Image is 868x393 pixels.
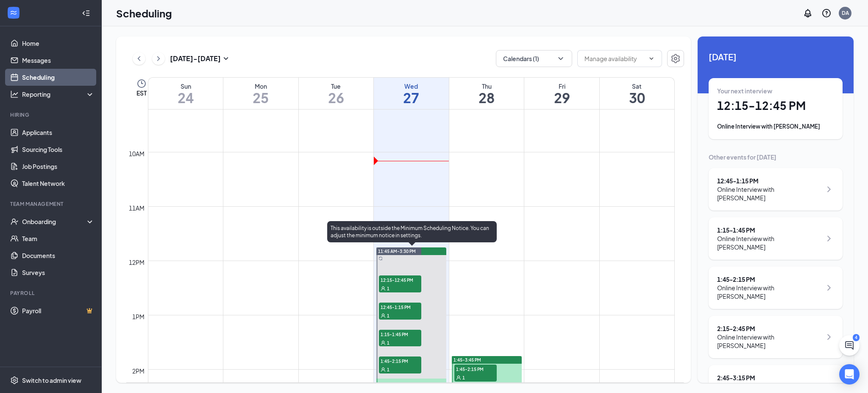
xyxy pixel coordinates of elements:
input: Manage availability [584,54,645,63]
div: Online Interview with [PERSON_NAME] [717,333,822,350]
button: ChevronLeft [133,52,145,65]
a: Documents [22,247,95,264]
span: 12:45-1:15 PM [379,303,421,311]
div: 2pm [131,366,146,376]
div: 1:15 - 1:45 PM [717,226,822,234]
span: 1 [387,286,389,292]
svg: Collapse [82,9,90,17]
div: Online Interview with [PERSON_NAME] [717,284,822,300]
svg: User [456,375,461,380]
span: 1:45-3:45 PM [453,357,481,363]
h1: 12:15 - 12:45 PM [717,98,834,113]
svg: Settings [670,53,681,64]
h1: 30 [600,90,674,105]
svg: ChevronRight [824,381,834,391]
span: 12:15-12:45 PM [379,275,421,284]
div: 12pm [127,258,146,267]
svg: Clock [136,79,147,89]
svg: ChevronRight [154,53,163,64]
a: Talent Network [22,175,95,192]
div: Mon [223,82,298,90]
a: August 27, 2025 [374,78,449,109]
span: 1 [387,367,389,373]
svg: SmallChevronDown [221,53,231,64]
button: Calendars (1)ChevronDown [496,50,572,67]
svg: ChevronRight [824,233,834,244]
svg: ChevronRight [824,332,834,342]
div: 4 [853,334,860,341]
a: Messages [22,52,95,69]
span: 1 [387,340,389,346]
h1: 27 [374,90,449,105]
svg: ChevronDown [648,55,655,62]
span: EST [136,89,147,97]
div: 11am [127,203,146,213]
a: August 26, 2025 [299,78,374,109]
div: Onboarding [22,217,87,226]
svg: ChevronRight [824,184,834,194]
div: Sat [600,82,674,90]
div: Switch to admin view [22,376,81,385]
a: Home [22,35,95,52]
h1: 29 [524,90,599,105]
h1: 24 [148,90,223,105]
button: ChevronRight [152,52,165,65]
div: 10am [127,149,146,158]
div: 12:45 - 1:15 PM [717,177,822,185]
div: Online Interview with [PERSON_NAME] [717,185,822,202]
h1: Scheduling [116,6,172,20]
div: DA [842,9,849,17]
svg: WorkstreamLogo [9,8,18,17]
a: August 24, 2025 [148,78,223,109]
div: Online Interview with [PERSON_NAME] [717,234,822,251]
a: Scheduling [22,69,95,86]
svg: User [381,367,386,372]
a: August 30, 2025 [600,78,674,109]
svg: User [381,340,386,345]
a: PayrollCrown [22,302,95,319]
div: Payroll [10,289,93,297]
svg: Notifications [803,8,813,18]
span: 1:45-2:15 PM [454,365,497,373]
svg: UserCheck [10,217,19,226]
div: 2:15 - 2:45 PM [717,324,822,333]
svg: Analysis [10,90,19,98]
div: 1pm [131,312,146,321]
div: Team Management [10,200,93,208]
a: Sourcing Tools [22,141,95,158]
a: August 29, 2025 [524,78,599,109]
svg: QuestionInfo [821,8,832,18]
svg: ChevronRight [824,283,834,293]
div: Open Intercom Messenger [839,364,860,385]
div: Wed [374,82,449,90]
span: 1 [387,313,389,319]
h1: 28 [449,90,524,105]
div: Sun [148,82,223,90]
div: 1:45 - 2:15 PM [717,275,822,284]
span: 1:15-1:45 PM [379,330,421,338]
h1: 25 [223,90,298,105]
div: 2:45 - 3:15 PM [717,373,822,382]
svg: User [381,313,386,318]
div: Tue [299,82,374,90]
a: Job Postings [22,158,95,175]
span: 1 [462,375,465,381]
svg: ChatActive [844,340,854,351]
div: Reporting [22,90,95,98]
svg: Settings [10,376,19,385]
span: 11:45 AM-3:30 PM [378,248,416,254]
a: Applicants [22,124,95,141]
div: This availability is outside the Minimum Scheduling Notice. You can adjust the minimum notice in ... [327,221,497,242]
a: Team [22,230,95,247]
button: Settings [667,50,684,67]
a: August 28, 2025 [449,78,524,109]
h1: 26 [299,90,374,105]
h3: [DATE] - [DATE] [170,54,221,63]
a: Surveys [22,264,95,281]
svg: ChevronDown [556,54,565,63]
div: Hiring [10,111,93,118]
a: August 25, 2025 [223,78,298,109]
button: ChatActive [839,335,860,356]
div: Your next interview [717,87,834,95]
